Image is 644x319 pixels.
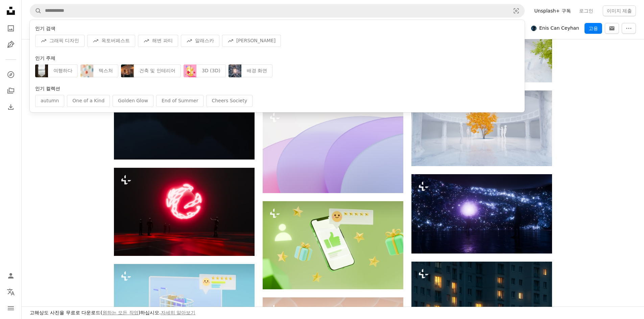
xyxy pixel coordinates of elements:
button: 고용 [585,23,602,34]
img: premium_photo-1746420146061-0256c1335fe4 [80,64,93,77]
div: 3D (3D) [196,64,226,77]
a: Unsplash+ 구독 [530,5,575,16]
a: 밤에는 라이트 업되는 창문이 많은 고층 건물 [411,305,552,311]
a: 홈 — Unsplash [4,4,18,19]
span: 알래스카 [195,37,214,44]
button: 메시지 Enis Can [605,23,619,34]
div: End of Summer [156,95,204,107]
span: 그래픽 디자인 [49,37,79,44]
a: 기둥이 있는 하얀 방에 있는 노란 나무 [411,125,552,131]
span: [PERSON_NAME] [236,37,276,44]
a: 탐색 [4,68,18,81]
img: 물 한가운데에 서 있는 사람 [411,174,552,254]
a: 자세히 알아보기 [161,310,195,315]
a: 빨간 불빛 앞에 서있는 한 무리의 사람들 [114,209,255,215]
div: 텍스처 [93,64,118,77]
div: Cheers Society [206,95,253,107]
img: photo-1758648996316-87e3b12f1482 [35,64,48,77]
a: 엄지 손가락을 치켜 올리고 주변에 별이 있는 휴대폰 [263,242,403,248]
span: 인기 주제 [35,55,55,61]
button: 시각적 검색 [508,4,524,17]
div: autumn [35,95,64,107]
a: 컬렉션 [4,84,18,98]
h3: 고해상도 사진을 무료로 다운로드( )하십시오. [30,310,195,316]
button: 이미지 제출 [603,5,636,16]
img: 흰색 배경에 있는 여러 개의 원 클로즈업 [263,105,403,193]
span: 인기 검색 [35,26,55,31]
form: 사이트 전체에서 이미지 찾기 [30,4,525,18]
img: premium_photo-1686167978316-e075293442bf [121,64,134,77]
div: Golden Glow [113,95,153,107]
a: 물 한가운데에 서 있는 사람 [411,211,552,217]
div: 여행하다 [48,64,78,77]
a: 원하는 모든 작업 [102,310,139,315]
a: 로그인 [575,5,597,16]
a: 쇼핑 카트가 있는 컴퓨터 화면 [114,305,255,311]
a: 일러스트 [4,38,18,51]
img: 엄지 손가락을 치켜 올리고 주변에 별이 있는 휴대폰 [263,201,403,289]
span: Enis Can Ceyhan [539,25,579,32]
div: 배경 화면 [241,64,272,77]
img: premium_vector-1758302521831-3bea775646bd [184,64,196,77]
button: 더 많은 작업 [622,23,636,34]
span: 인기 컬렉션 [35,86,60,91]
button: 언어 [4,285,18,299]
img: 사용자 Enis Can Ceyhan의 아바타 [531,26,536,31]
div: 건축 및 인테리어 [134,64,181,77]
img: photo-1758846182916-2450a664ccd9 [229,64,241,77]
span: 옥토버페스트 [101,37,130,44]
div: One of a Kind [67,95,110,107]
button: Unsplash 검색 [30,4,42,17]
a: 흰색 배경에 있는 여러 개의 원 클로즈업 [263,146,403,152]
img: 기둥이 있는 하얀 방에 있는 노란 나무 [411,90,552,166]
button: 메뉴 [4,301,18,315]
a: 로그인 / 가입 [4,269,18,283]
a: 다운로드 내역 [4,100,18,114]
a: 사진 [4,22,18,35]
img: 빨간 불빛 앞에 서있는 한 무리의 사람들 [114,168,255,256]
span: 해변 파티 [152,37,172,44]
